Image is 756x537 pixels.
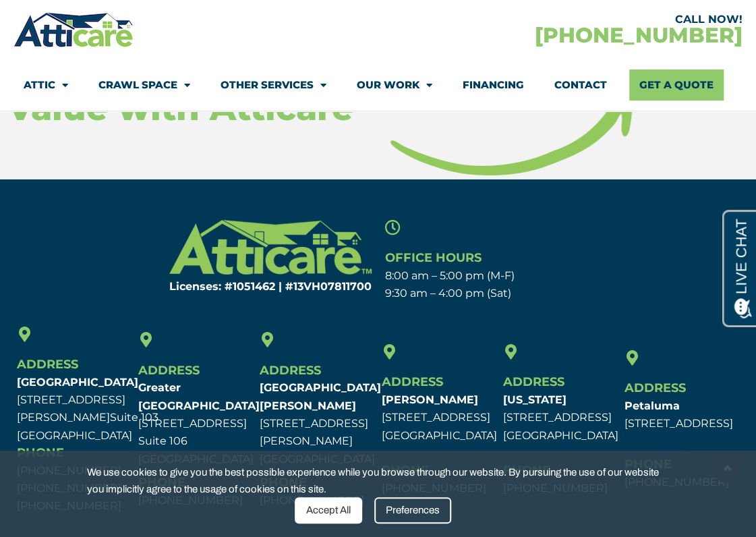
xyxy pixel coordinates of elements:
[7,58,485,125] h3: Get Better Price, Service & Value with Atticare
[385,250,482,265] span: Office Hours
[260,379,374,468] p: [STREET_ADDRESS][PERSON_NAME] [GEOGRAPHIC_DATA]
[624,399,680,412] b: Petaluma
[17,374,132,445] p: [STREET_ADDRESS][PERSON_NAME] [GEOGRAPHIC_DATA]
[24,69,732,101] nav: Menu
[138,381,260,412] b: Greater [GEOGRAPHIC_DATA]
[381,391,496,445] p: [STREET_ADDRESS] [GEOGRAPHIC_DATA]
[98,69,190,101] a: Crawl Space
[554,69,607,101] a: Contact
[385,267,627,303] p: 8:00 am – 5:00 pm (M-F) 9:30 am – 4:00 pm (Sat)
[374,497,451,524] div: Preferences
[17,376,138,389] b: [GEOGRAPHIC_DATA]
[629,69,724,101] a: Get A Quote
[260,381,381,412] b: [GEOGRAPHIC_DATA][PERSON_NAME]
[138,363,200,378] span: Address
[381,393,477,406] b: [PERSON_NAME]
[381,374,442,389] span: Address
[33,11,109,28] span: Opens a chat window
[624,397,739,433] p: [STREET_ADDRESS]
[503,374,564,389] span: Address
[624,380,686,395] span: Address
[87,464,660,497] span: We use cookies to give you the best possible experience while you browse through our website. By ...
[378,14,742,25] div: CALL NOW!
[503,393,566,406] b: [US_STATE]
[221,69,326,101] a: Other Services
[260,363,321,378] span: Address
[17,357,78,372] span: Address
[463,69,524,101] a: Financing
[503,391,618,445] p: [STREET_ADDRESS] [GEOGRAPHIC_DATA]
[24,69,68,101] a: Attic
[7,395,223,497] iframe: Chat Invitation
[295,497,362,524] div: Accept All
[138,379,253,468] p: [STREET_ADDRESS] Suite 106 [GEOGRAPHIC_DATA]
[357,69,432,101] a: Our Work
[129,281,372,292] h6: Licenses: #1051462 | #13VH078117​00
